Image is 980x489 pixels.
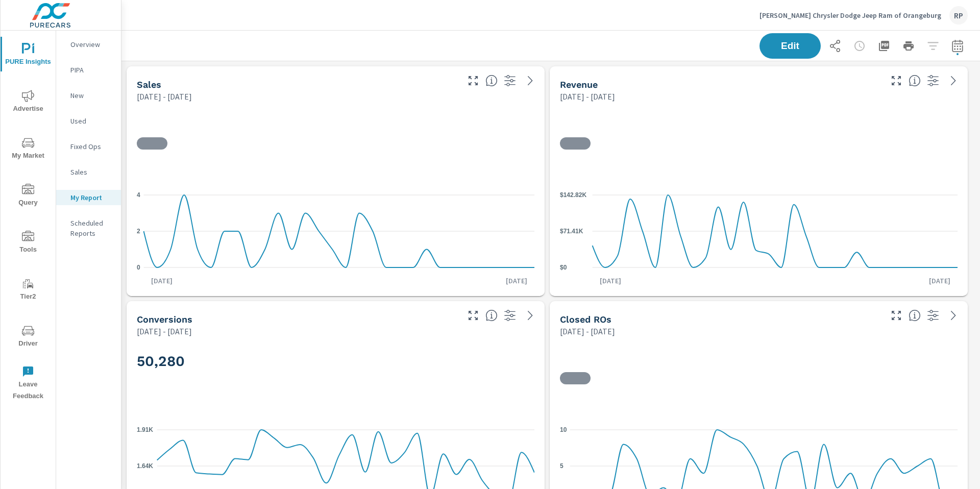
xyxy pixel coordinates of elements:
p: [DATE] - [DATE] [137,325,192,337]
a: See more details in report [945,72,962,89]
p: [DATE] - [DATE] [560,90,615,103]
span: Edit [770,41,811,51]
text: 4 [137,191,140,198]
div: nav menu [1,31,56,406]
text: $71.41K [560,227,583,234]
p: PIPA [70,65,113,75]
div: Fixed Ops [56,139,121,154]
text: 2 [137,227,140,234]
button: Make Fullscreen [888,72,904,89]
span: Advertise [4,90,53,115]
p: [DATE] - [DATE] [137,90,192,103]
text: 0 [137,263,140,271]
text: 10 [560,426,567,433]
a: See more details in report [522,307,538,324]
div: Used [56,113,121,129]
a: See more details in report [945,307,962,324]
text: 5 [560,462,563,469]
p: [DATE] [922,276,958,286]
span: Leave Feedback [4,365,53,402]
div: RP [949,6,968,25]
button: Select Date Range [947,36,968,56]
p: New [70,90,113,101]
h5: Conversions [137,314,192,325]
h5: Closed ROs [560,314,611,325]
span: Query [4,184,53,209]
text: $142.82K [560,191,586,198]
p: My Report [70,192,113,203]
button: Print Report [898,36,919,56]
span: PURE Insights [4,43,53,68]
text: 1.64K [137,462,153,469]
a: See more details in report [522,72,538,89]
p: [DATE] [499,276,534,286]
button: Edit [759,33,821,59]
p: [DATE] [144,276,180,286]
button: Make Fullscreen [465,307,481,324]
p: Sales [70,167,113,177]
div: Scheduled Reports [56,215,121,241]
button: "Export Report to PDF" [874,36,894,56]
button: Make Fullscreen [888,307,904,324]
text: 1.91K [137,426,153,433]
span: Total sales revenue over the selected date range. [Source: This data is sourced from the dealer’s... [909,75,921,87]
button: Share Report [825,36,845,56]
span: Driver [4,325,53,350]
h5: Revenue [560,79,598,90]
div: My Report [56,190,121,205]
p: [DATE] [593,276,628,286]
p: [DATE] - [DATE] [560,325,615,337]
p: Used [70,116,113,126]
p: [PERSON_NAME] Chrysler Dodge Jeep Ram of Orangeburg [759,11,941,20]
button: Make Fullscreen [465,72,481,89]
p: Scheduled Reports [70,218,113,238]
text: $0 [560,263,567,271]
p: Overview [70,39,113,50]
p: Fixed Ops [70,141,113,152]
span: Number of Repair Orders Closed by the selected dealership group over the selected time range. [So... [909,309,921,322]
span: My Market [4,137,53,162]
span: Number of vehicles sold by the dealership over the selected date range. [Source: This data is sou... [485,75,498,87]
span: Tier2 [4,278,53,303]
div: PIPA [56,62,121,78]
h2: 50,280 [137,352,534,370]
h5: Sales [137,79,161,90]
span: Tools [4,231,53,256]
div: Sales [56,164,121,180]
div: Overview [56,37,121,52]
span: The number of dealer-specified goals completed by a visitor. [Source: This data is provided by th... [485,309,498,322]
div: New [56,88,121,103]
